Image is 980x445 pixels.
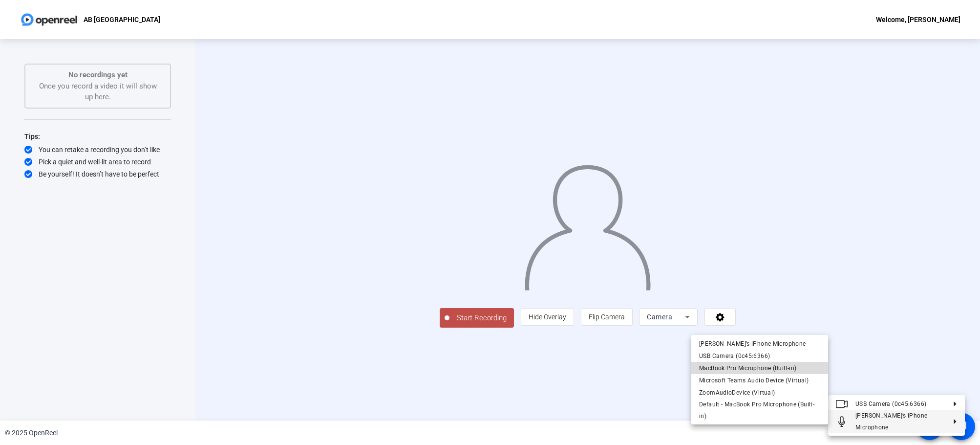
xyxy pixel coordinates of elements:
mat-icon: Microphone [836,416,848,427]
span: MacBook Pro Microphone (Built-in) [699,365,796,372]
span: Default - MacBook Pro Microphone (Built-in) [699,401,814,420]
span: ZoomAudioDevice (Virtual) [699,389,775,396]
mat-icon: Video camera [836,398,848,409]
span: [PERSON_NAME]’s iPhone Microphone [855,412,927,431]
span: Microsoft Teams Audio Device (Virtual) [699,377,809,384]
span: USB Camera (0c45:6366) [699,353,770,359]
span: USB Camera (0c45:6366) [855,400,926,407]
span: [PERSON_NAME]’s iPhone Microphone [699,340,806,347]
